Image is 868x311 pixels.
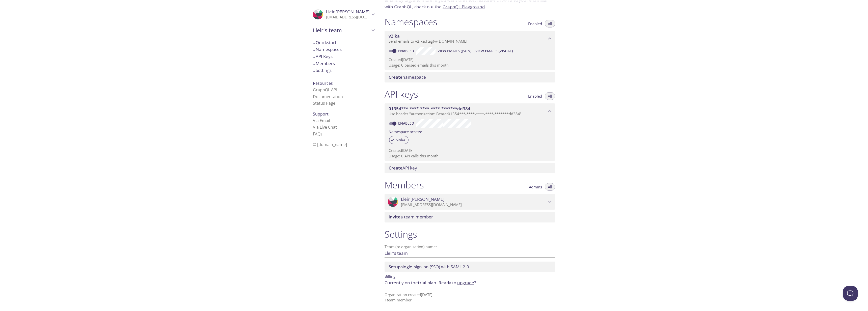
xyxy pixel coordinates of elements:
span: trial [418,280,426,286]
div: Setup SSO [385,262,555,272]
span: # [313,40,316,45]
span: a team member [389,214,433,220]
span: Setup [389,264,401,270]
span: API Keys [313,53,333,59]
button: Enabled [525,20,545,27]
p: [EMAIL_ADDRESS][DOMAIN_NAME] [401,202,547,207]
div: v2ika namespace [385,31,555,46]
span: View Emails (Visual) [475,48,513,54]
div: Lleir Garcia [309,6,378,23]
div: Invite a team member [385,212,555,222]
span: Ready to ? [439,280,476,286]
a: Documentation [313,94,343,99]
button: View Emails (JSON) [436,47,473,55]
span: Lleir [PERSON_NAME] [326,9,370,15]
span: Create [389,74,402,80]
h1: Members [385,179,424,191]
p: Usage: 0 API calls this month [389,153,551,159]
p: Organization created [DATE] 1 team member [385,292,555,303]
div: Namespaces [309,46,378,53]
span: v2ika [393,138,408,142]
span: © [DOMAIN_NAME] [313,142,347,147]
button: All [545,20,555,27]
span: API key [389,165,417,171]
p: Created [DATE] [389,57,551,62]
a: upgrade [457,280,474,286]
a: GraphQL API [313,87,337,93]
span: # [313,53,316,59]
span: v2ika [415,39,425,44]
button: All [545,92,555,100]
span: Invite [389,214,400,220]
button: Enabled [525,92,545,100]
div: Team Settings [309,67,378,74]
div: API Keys [309,53,378,60]
span: # [313,46,316,52]
span: Lleir [PERSON_NAME] [401,196,445,202]
button: All [545,183,555,191]
div: Members [309,60,378,67]
div: Create API Key [385,163,555,173]
div: Lleir Garcia [385,194,555,210]
label: Namespace access: [389,128,422,135]
span: Support [313,111,329,117]
span: Settings [313,67,332,73]
button: View Emails (Visual) [473,47,515,55]
span: # [313,67,316,73]
span: Create [389,165,402,171]
span: View Emails (JSON) [438,48,471,54]
span: Send emails to . {tag} @[DOMAIN_NAME] [389,39,467,44]
div: Lleir's team [309,24,378,37]
p: Currently on the plan. [385,279,555,286]
a: Via Live Chat [313,124,337,130]
button: Admins [526,183,545,191]
span: # [313,61,316,66]
p: Billing: [385,272,555,279]
div: Create namespace [385,72,555,82]
div: Quickstart [309,39,378,46]
a: Enabled [397,121,416,126]
span: single-sign-on (SSO) with SAML 2.0 [389,264,469,270]
span: Quickstart [313,40,336,45]
span: namespace [389,74,426,80]
a: FAQ [313,131,322,137]
p: Usage: 0 parsed emails this month [389,63,551,68]
span: Namespaces [313,46,342,52]
h1: API keys [385,89,418,100]
span: Lleir's team [313,27,370,34]
span: Resources [313,80,333,86]
span: Members [313,61,335,66]
span: s [320,131,322,137]
iframe: Help Scout Beacon - Open [843,286,858,301]
div: v2ika [389,136,409,144]
h1: Settings [385,229,555,240]
p: Created [DATE] [389,148,551,153]
p: [EMAIL_ADDRESS][DOMAIN_NAME] [326,15,370,20]
a: Via Email [313,118,330,123]
span: v2ika [389,33,400,39]
a: Status Page [313,100,335,106]
a: Enabled [397,48,416,53]
label: Team (or organization) name: [385,245,437,249]
h1: Namespaces [385,16,437,27]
